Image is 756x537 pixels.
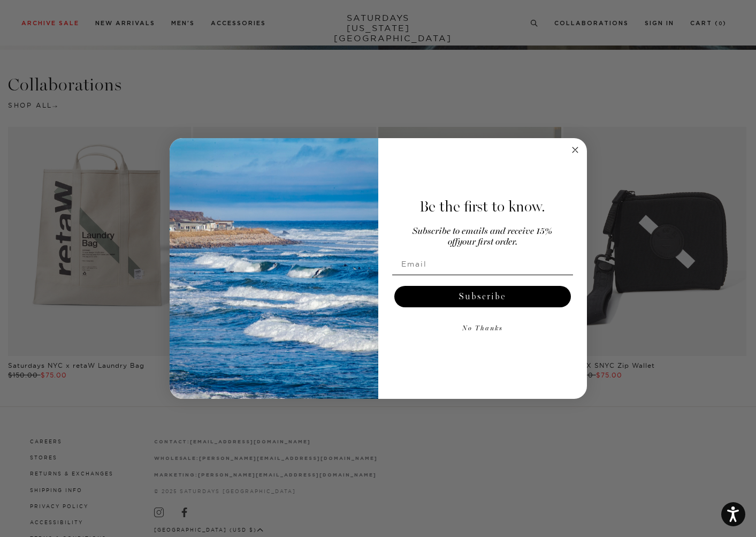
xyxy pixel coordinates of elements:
span: off [448,238,457,247]
span: your first order. [457,238,517,247]
button: Close dialog [569,143,582,156]
span: Subscribe to emails and receive 15% [413,227,552,236]
span: Be the first to know. [419,198,545,216]
img: underline [392,275,573,275]
img: 125c788d-000d-4f3e-b05a-1b92b2a23ec9.jpeg [170,138,378,399]
button: Subscribe [394,286,571,307]
button: No Thanks [392,318,573,339]
input: Email [392,253,573,275]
